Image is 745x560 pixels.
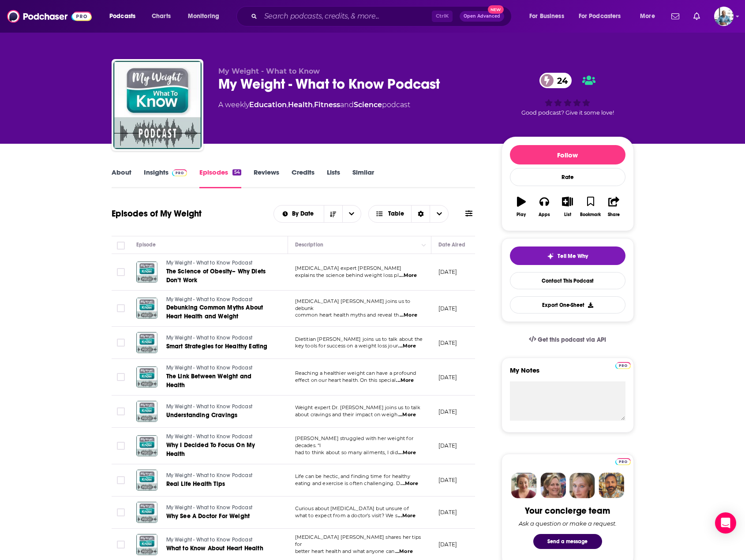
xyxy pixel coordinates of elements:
[538,336,606,343] span: Get this podcast via API
[295,298,411,311] span: [MEDICAL_DATA] [PERSON_NAME] joins us to debunk
[166,335,252,341] span: My Weight - What to Know Podcast
[615,458,631,465] img: Podchaser Pro
[295,548,395,554] span: better heart health and what anyone can
[354,101,382,109] a: Science
[295,435,413,448] span: [PERSON_NAME] struggled with her weight for decades. “I
[399,272,417,279] span: ...More
[144,168,187,188] a: InsightsPodchaser Pro
[166,433,272,441] a: My Weight - What to Know Podcast
[113,61,202,149] img: My Weight - What to Know Podcast
[460,11,504,22] button: Open AdvancedNew
[166,343,268,350] span: Smart Strategies for Healthy Eating
[510,366,625,381] label: My Notes
[166,403,252,410] span: My Weight - What to Know Podcast
[166,296,252,302] span: My Weight - What to Know Podcast
[438,373,457,381] p: [DATE]
[295,473,410,479] span: Life can be hectic, and finding time for healthy
[166,472,271,480] a: My Weight - What to Know Podcast
[117,476,125,484] span: Toggle select row
[714,7,734,26] img: User Profile
[615,362,631,369] img: Podchaser Pro
[295,480,400,486] span: eating and exercise is often challenging. D
[615,457,631,465] a: Pro website
[464,14,500,19] span: Open Advanced
[166,480,271,489] a: Real Life Health Tips
[117,442,125,450] span: Toggle select row
[152,10,171,22] span: Charts
[529,10,564,22] span: For Business
[7,8,92,25] img: Podchaser - Follow, Share and Rate Podcasts
[533,534,602,549] button: Send a message
[488,5,504,14] span: New
[548,73,572,88] span: 24
[295,265,402,271] span: [MEDICAL_DATA] expert [PERSON_NAME]
[166,304,263,320] span: Debunking Common Myths About Heart Health and Weight
[510,145,625,164] button: Follow
[398,411,416,418] span: ...More
[580,212,601,217] div: Bookmark
[295,336,423,342] span: Dietitian [PERSON_NAME] joins us to talk about the
[523,9,575,23] button: open menu
[510,191,533,223] button: Play
[232,169,241,175] div: 54
[615,361,631,369] a: Pro website
[438,541,457,548] p: [DATE]
[314,101,340,109] a: Fitness
[295,370,416,376] span: Reaching a healthier weight can have a profound
[640,10,655,22] span: More
[166,259,272,267] a: My Weight - What to Know Podcast
[166,441,272,459] a: Why I Decided To Focus On My Health
[188,10,219,22] span: Monitoring
[438,339,457,347] p: [DATE]
[295,411,398,418] span: about cravings and their impact on weigh
[295,272,399,278] span: explains the science behind weight loss pl
[558,253,588,260] span: Tell Me Why
[401,480,418,487] span: ...More
[166,267,272,285] a: The Science of Obesity– Why Diets Don’t Work
[438,305,457,312] p: [DATE]
[533,191,556,223] button: Apps
[324,205,342,222] button: Sort Direction
[419,240,429,250] button: Column Actions
[117,407,125,415] span: Toggle select row
[166,373,252,389] span: The Link Between Weight and Health
[510,296,625,314] button: Export One-Sheet
[522,329,614,351] a: Get this podcast via API
[287,101,288,109] span: ,
[295,343,398,349] span: key tools for success on a weight loss jour
[166,364,272,372] a: My Weight - What to Know Podcast
[112,168,131,188] a: About
[166,403,271,411] a: My Weight - What to Know Podcast
[166,372,272,390] a: The Link Between Weight and Health
[288,101,313,109] a: Health
[146,9,176,23] a: Charts
[249,101,287,109] a: Education
[117,268,125,276] span: Toggle select row
[295,505,409,511] span: Curious about [MEDICAL_DATA] but unsure of
[668,9,683,24] a: Show notifications dropdown
[599,473,624,498] img: Jon Profile
[327,168,340,188] a: Lists
[218,67,320,75] span: My Weight - What to Know
[714,7,734,26] span: Logged in as BoldlyGo
[166,472,252,478] span: My Weight - What to Know Podcast
[254,168,279,188] a: Reviews
[109,10,135,22] span: Podcasts
[388,211,404,217] span: Table
[166,411,271,420] a: Understanding Cravings
[274,211,324,217] button: open menu
[295,449,398,455] span: had to think about so many ailments, I did
[438,268,457,276] p: [DATE]
[166,365,252,371] span: My Weight - What to Know Podcast
[199,168,241,188] a: Episodes54
[313,101,314,109] span: ,
[172,169,187,176] img: Podchaser Pro
[602,191,625,223] button: Share
[438,508,457,516] p: [DATE]
[517,212,526,217] div: Play
[715,512,736,534] div: Open Intercom Messenger
[166,536,271,544] a: My Weight - What to Know Podcast
[218,100,410,110] div: A weekly podcast
[112,208,202,219] h1: Episodes of My Weight
[245,6,520,26] div: Search podcasts, credits, & more...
